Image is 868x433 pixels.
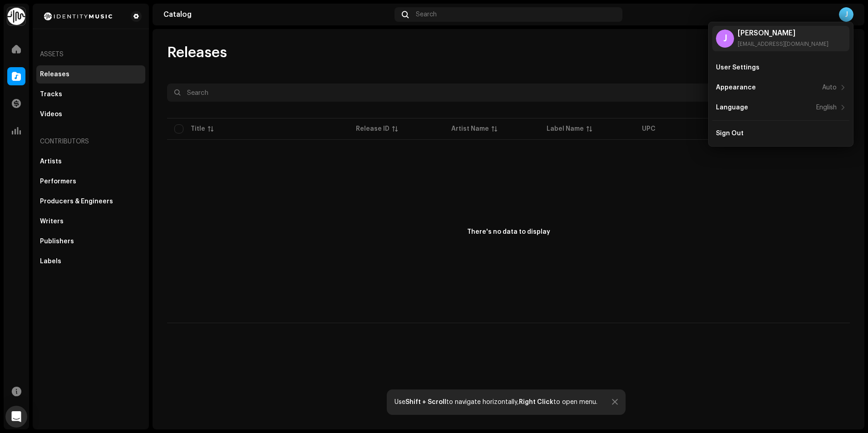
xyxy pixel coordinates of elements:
div: There's no data to display [467,227,550,237]
div: Videos [40,111,62,118]
re-m-nav-item: Labels [36,252,145,271]
div: J [839,7,853,22]
div: [EMAIL_ADDRESS][DOMAIN_NAME] [738,40,829,48]
re-m-nav-item: Performers [36,172,145,191]
strong: Shift + Scroll [405,399,446,405]
re-m-nav-item: Videos [36,105,145,123]
div: Catalog [163,11,391,18]
div: Writers [40,218,64,225]
div: Performers [40,178,76,185]
div: Auto [822,84,837,91]
re-m-nav-item: User Settings [712,59,849,77]
div: Tracks [40,91,62,98]
div: Publishers [40,238,74,245]
div: Use to navigate horizontally, to open menu. [395,399,597,406]
div: Artists [40,158,62,165]
div: [PERSON_NAME] [738,30,829,37]
input: Search [167,84,755,102]
re-m-nav-item: Producers & Engineers [36,192,145,211]
div: User Settings [716,64,759,71]
re-m-nav-item: Releases [36,65,145,84]
img: 0f74c21f-6d1c-4dbc-9196-dbddad53419e [7,7,25,25]
div: Labels [40,258,61,265]
re-m-nav-item: Sign Out [712,124,849,143]
span: Search [416,11,437,18]
re-m-nav-item: Tracks [36,85,145,103]
re-m-nav-item: Appearance [712,79,849,97]
div: Language [716,104,748,111]
re-m-nav-item: Publishers [36,232,145,251]
re-a-nav-header: Contributors [36,131,145,153]
div: Sign Out [716,130,744,137]
span: Releases [167,44,227,62]
re-a-nav-header: Assets [36,44,145,65]
div: Producers & Engineers [40,198,113,205]
re-m-nav-item: Artists [36,153,145,171]
re-m-nav-item: Language [712,98,849,117]
img: 2d8271db-5505-4223-b535-acbbe3973654 [40,11,116,22]
strong: Right Click [519,399,553,405]
div: Appearance [716,84,756,91]
div: Releases [40,71,69,78]
re-m-nav-item: Writers [36,212,145,231]
div: J [716,30,734,48]
div: Open Intercom Messenger [5,406,27,428]
div: English [816,104,837,111]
